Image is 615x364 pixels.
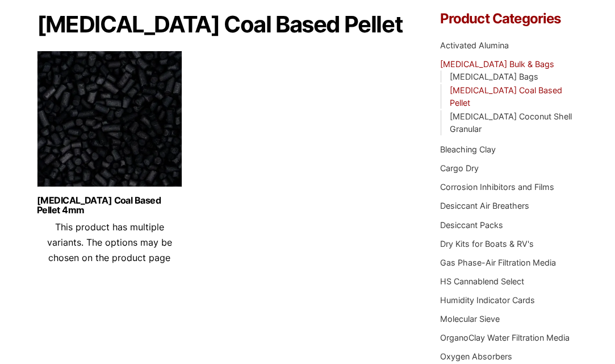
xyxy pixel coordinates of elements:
[440,258,556,267] a: Gas Phase-Air Filtration Media
[37,51,182,193] img: Activated Carbon 4mm Pellets
[440,40,509,50] a: Activated Alumina
[440,276,524,286] a: HS Cannablend Select
[440,12,578,26] h4: Product Categories
[450,111,572,134] a: [MEDICAL_DATA] Coconut Shell Granular
[440,59,554,69] a: [MEDICAL_DATA] Bulk & Bags
[37,196,182,215] a: [MEDICAL_DATA] Coal Based Pellet 4mm
[450,72,538,81] a: [MEDICAL_DATA] Bags
[450,85,562,107] a: [MEDICAL_DATA] Coal Based Pellet
[47,221,172,263] span: This product has multiple variants. The options may be chosen on the product page
[37,12,413,37] h1: [MEDICAL_DATA] Coal Based Pellet
[440,295,535,305] a: Humidity Indicator Cards
[440,239,534,249] a: Dry Kits for Boats & RV's
[440,201,529,210] a: Desiccant Air Breathers
[440,144,496,154] a: Bleaching Clay
[440,351,512,361] a: Oxygen Absorbers
[440,163,479,173] a: Cargo Dry
[440,333,570,342] a: OrganoClay Water Filtration Media
[440,220,503,230] a: Desiccant Packs
[440,182,554,192] a: Corrosion Inhibitors and Films
[440,314,500,324] a: Molecular Sieve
